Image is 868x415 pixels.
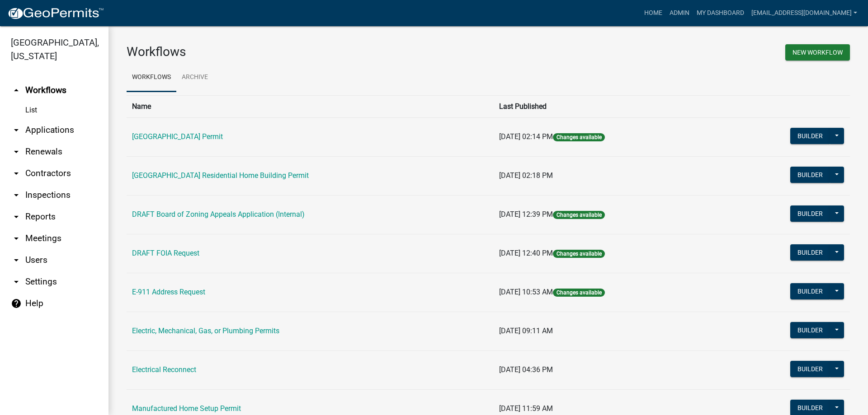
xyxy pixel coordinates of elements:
a: DRAFT Board of Zoning Appeals Application (Internal) [132,210,305,219]
button: Builder [790,244,830,261]
i: arrow_drop_down [11,255,22,266]
i: help [11,298,22,309]
a: Admin [666,5,693,22]
a: My Dashboard [693,5,748,22]
span: Changes available [553,289,604,297]
span: [DATE] 09:11 AM [499,326,553,335]
i: arrow_drop_down [11,276,22,287]
span: [DATE] 10:53 AM [499,288,553,296]
a: Archive [176,63,213,92]
i: arrow_drop_down [11,146,22,157]
a: E-911 Address Request [132,288,205,296]
h3: Workflows [127,44,481,60]
th: Name [127,95,494,117]
th: Last Published [494,95,722,117]
button: Builder [790,322,830,338]
button: Builder [790,205,830,222]
i: arrow_drop_down [11,190,22,201]
span: [DATE] 04:36 PM [499,365,553,374]
a: Electrical Reconnect [132,365,196,374]
a: Manufactured Home Setup Permit [132,404,241,413]
i: arrow_drop_up [11,85,22,96]
i: arrow_drop_down [11,168,22,179]
a: [EMAIL_ADDRESS][DOMAIN_NAME] [748,5,861,22]
span: Changes available [553,133,604,141]
button: Builder [790,128,830,144]
a: DRAFT FOIA Request [132,249,199,257]
a: [GEOGRAPHIC_DATA] Permit [132,132,223,141]
span: [DATE] 12:39 PM [499,210,553,219]
span: [DATE] 02:14 PM [499,132,553,141]
a: [GEOGRAPHIC_DATA] Residential Home Building Permit [132,171,309,180]
i: arrow_drop_down [11,233,22,244]
button: Builder [790,283,830,299]
a: Electric, Mechanical, Gas, or Plumbing Permits [132,326,279,335]
span: [DATE] 11:59 AM [499,404,553,413]
i: arrow_drop_down [11,211,22,222]
button: New Workflow [785,44,850,61]
span: Changes available [553,211,604,219]
i: arrow_drop_down [11,125,22,135]
button: Builder [790,167,830,183]
span: Changes available [553,250,604,258]
a: Workflows [127,63,176,92]
button: Builder [790,361,830,377]
a: Home [641,5,666,22]
span: [DATE] 12:40 PM [499,249,553,257]
span: [DATE] 02:18 PM [499,171,553,180]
